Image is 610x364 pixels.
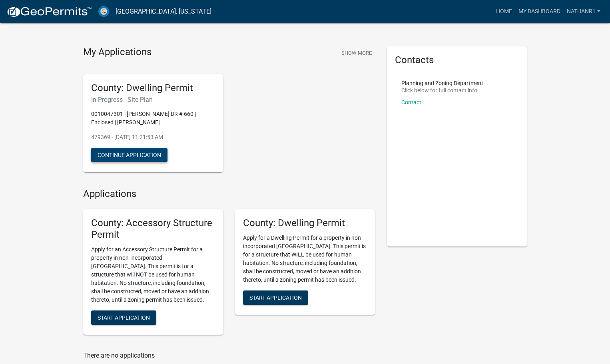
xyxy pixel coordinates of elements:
[91,148,167,162] button: Continue Application
[91,310,156,325] button: Start Application
[98,6,109,17] img: Custer County, Colorado
[243,234,367,284] p: Apply for a Dwelling Permit for a property in non-incorporated [GEOGRAPHIC_DATA]. This permit is ...
[91,96,215,103] h6: In Progress - Site Plan
[91,245,215,304] p: Apply for an Accessory Structure Permit for a property in non-incorporated [GEOGRAPHIC_DATA]. Thi...
[401,99,421,105] a: Contact
[98,314,150,320] span: Start Application
[515,4,564,19] a: My Dashboard
[91,82,215,94] h5: County: Dwelling Permit
[564,4,604,19] a: NathanR1
[83,351,375,360] p: There are no applications
[243,217,367,229] h5: County: Dwelling Permit
[395,54,519,66] h5: Contacts
[83,46,152,58] h4: My Applications
[401,88,483,93] p: Click below for full contact info
[338,46,375,60] button: Show More
[249,294,302,301] span: Start Application
[83,188,375,341] wm-workflow-list-section: Applications
[91,110,215,127] p: 0010047301 | [PERSON_NAME] DR # 660 | Enclosed | [PERSON_NAME]
[493,4,515,19] a: Home
[401,80,483,86] p: Planning and Zoning Department
[83,188,375,200] h4: Applications
[116,5,211,18] a: [GEOGRAPHIC_DATA], [US_STATE]
[91,133,215,141] p: 479369 - [DATE] 11:21:53 AM
[91,217,215,241] h5: County: Accessory Structure Permit
[243,290,308,305] button: Start Application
